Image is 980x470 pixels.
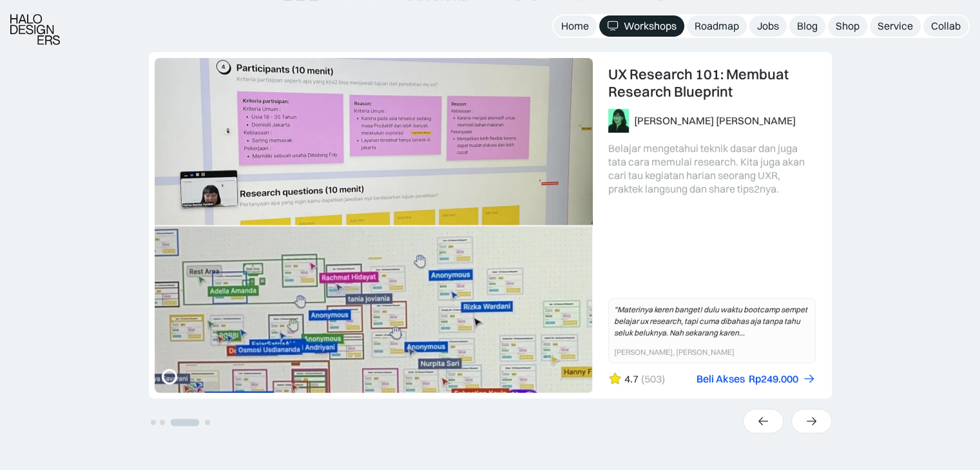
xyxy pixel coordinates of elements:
[836,19,860,33] div: Shop
[789,15,825,37] a: Blog
[931,19,961,33] div: Collab
[923,15,968,37] a: Collab
[641,372,665,386] div: (503)
[170,419,199,426] button: Go to slide 3
[797,19,818,33] div: Blog
[878,19,913,33] div: Service
[561,19,589,33] div: Home
[687,15,747,37] a: Roadmap
[697,372,816,386] a: Beli AksesRp249.000
[205,420,210,425] button: Go to slide 4
[149,416,212,427] ul: Select a slide to show
[624,372,639,386] div: 4.7
[695,19,739,33] div: Roadmap
[149,52,832,399] div: 3 of 4
[757,19,779,33] div: Jobs
[870,15,921,37] a: Service
[828,15,867,37] a: Shop
[160,420,165,425] button: Go to slide 2
[624,19,677,33] div: Workshops
[599,15,684,37] a: Workshops
[151,420,156,425] button: Go to slide 1
[749,15,787,37] a: Jobs
[553,15,597,37] a: Home
[697,372,745,386] div: Beli Akses
[749,372,798,386] div: Rp249.000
